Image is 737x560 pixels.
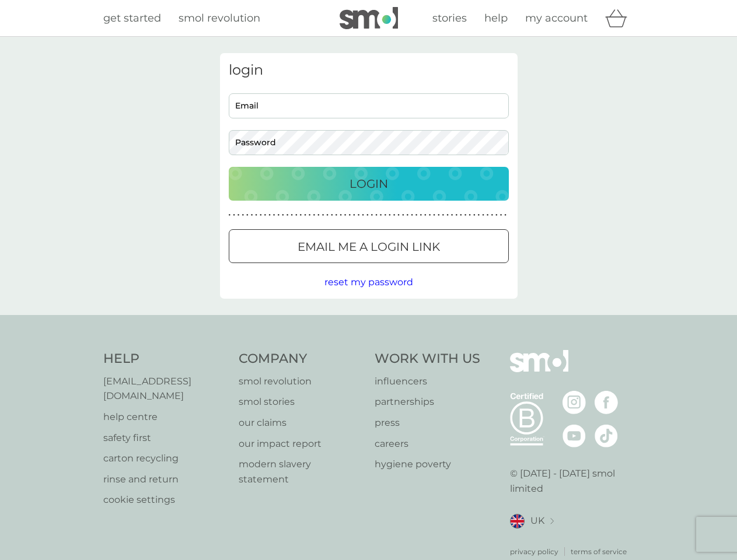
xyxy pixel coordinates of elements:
[324,276,413,288] span: reset my password
[484,10,508,27] a: help
[103,451,228,466] a: carton recycling
[103,350,228,368] h4: Help
[295,212,298,218] p: ●
[298,237,440,256] p: Email me a login link
[317,212,320,218] p: ●
[432,12,467,24] span: stories
[239,436,363,452] a: our impact report
[380,212,382,218] p: ●
[344,212,347,218] p: ●
[229,229,509,263] button: Email me a login link
[326,212,329,218] p: ●
[287,212,289,218] p: ●
[375,457,480,472] a: hygiene poverty
[291,212,293,218] p: ●
[510,350,568,390] img: smol
[482,212,484,218] p: ●
[510,514,525,528] img: UK flag
[324,275,413,290] button: reset my password
[348,212,351,218] p: ●
[366,212,369,218] p: ●
[322,212,324,218] p: ●
[239,415,363,430] a: our claims
[451,212,453,218] p: ●
[229,167,509,201] button: Login
[375,394,480,409] p: partnerships
[429,212,431,218] p: ●
[473,212,476,218] p: ●
[407,212,409,218] p: ●
[268,212,271,218] p: ●
[424,212,427,218] p: ●
[491,212,493,218] p: ●
[389,212,391,218] p: ●
[375,415,480,430] a: press
[309,212,311,218] p: ●
[563,424,586,447] img: visit the smol Youtube page
[103,409,228,425] a: help centre
[525,10,588,27] a: my account
[229,212,231,218] p: ●
[239,394,363,409] p: smol stories
[336,212,338,218] p: ●
[432,10,467,27] a: stories
[420,212,422,218] p: ●
[433,212,435,218] p: ●
[242,212,244,218] p: ●
[103,492,228,508] a: cookie settings
[446,212,449,218] p: ●
[438,212,440,218] p: ●
[239,457,363,487] a: modern slavery statement
[530,513,544,528] span: UK
[340,7,398,29] img: smol
[375,374,480,389] p: influencers
[103,12,161,24] span: get started
[504,212,507,218] p: ●
[237,212,240,218] p: ●
[393,212,396,218] p: ●
[550,518,554,524] img: select a new location
[229,62,509,79] h3: login
[255,212,257,218] p: ●
[340,212,342,218] p: ●
[264,212,267,218] p: ●
[397,212,400,218] p: ●
[464,212,467,218] p: ●
[484,12,508,24] span: help
[595,424,618,447] img: visit the smol Tiktok page
[371,212,373,218] p: ●
[442,212,445,218] p: ●
[595,391,618,414] img: visit the smol Facebook page
[358,212,360,218] p: ●
[300,212,302,218] p: ●
[313,212,315,218] p: ●
[239,374,363,389] a: smol revolution
[375,212,378,218] p: ●
[362,212,364,218] p: ●
[239,350,363,368] h4: Company
[469,212,471,218] p: ●
[273,212,275,218] p: ●
[460,212,462,218] p: ●
[510,546,558,557] a: privacy policy
[500,212,502,218] p: ●
[571,546,627,557] a: terms of service
[103,430,228,446] p: safety first
[103,472,228,487] a: rinse and return
[103,374,228,404] a: [EMAIL_ADDRESS][DOMAIN_NAME]
[353,212,355,218] p: ●
[495,212,498,218] p: ●
[260,212,262,218] p: ●
[179,12,260,24] span: smol revolution
[277,212,280,218] p: ●
[411,212,413,218] p: ●
[402,212,404,218] p: ●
